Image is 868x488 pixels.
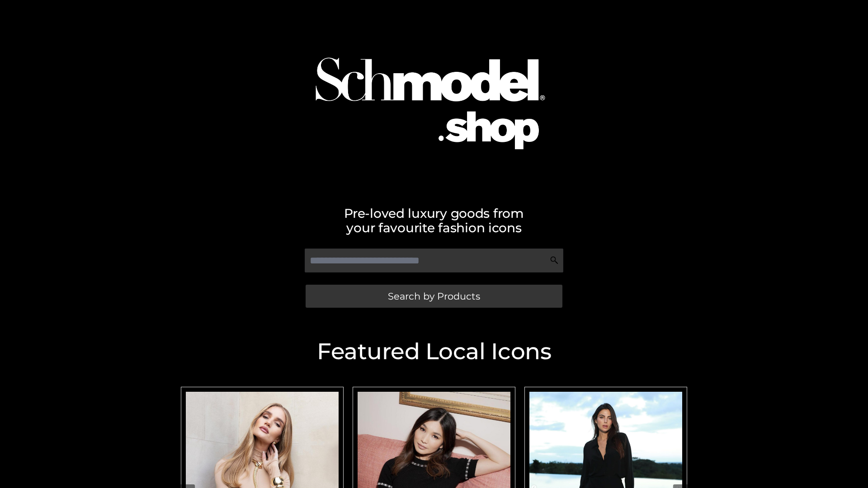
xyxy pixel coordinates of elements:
h2: Pre-loved luxury goods from your favourite fashion icons [176,206,692,235]
img: Search Icon [550,256,559,265]
span: Search by Products [388,291,480,301]
a: Search by Products [306,285,562,308]
h2: Featured Local Icons​ [176,340,692,363]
